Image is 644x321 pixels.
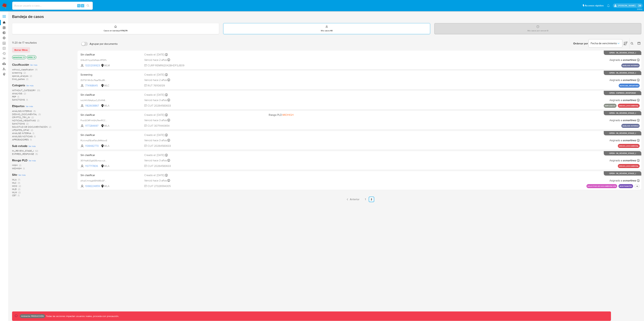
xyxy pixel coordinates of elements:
span: s [82,4,83,7]
p: Todas las acciones impactan usuarios reales, proceda con precaución. [45,315,119,318]
a: Salir [638,4,641,7]
button: search-icon [85,3,91,8]
span: Accesos rápidos [585,4,604,7]
span: ⌥ [77,4,80,7]
p: leidy.martinez@mercadolibre.com.co [618,4,637,7]
a: Notificaciones [607,4,610,7]
p: Ambiente: PRODUCCIÓN [21,315,44,317]
input: Buscar usuario o caso... [12,4,93,8]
